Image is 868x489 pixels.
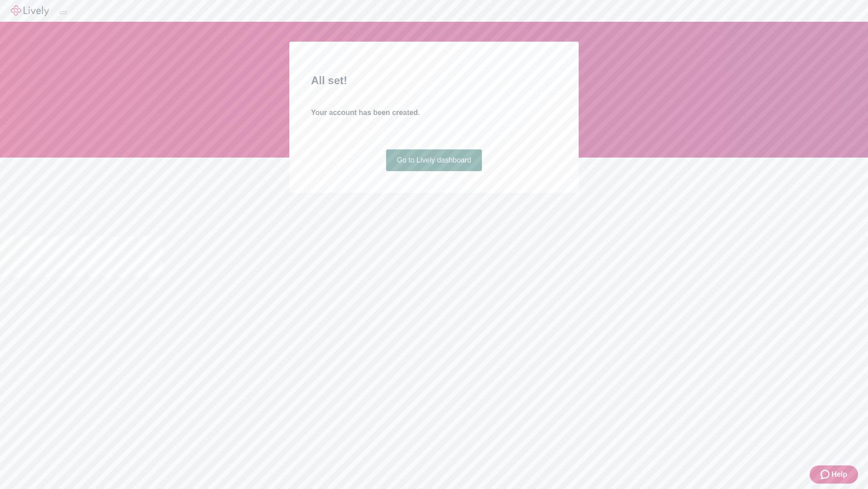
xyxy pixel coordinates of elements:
[810,465,858,484] button: Zendesk support iconHelp
[821,469,831,480] svg: Zendesk support icon
[311,107,557,118] h4: Your account has been created.
[11,5,49,16] img: Lively
[831,469,847,480] span: Help
[60,11,67,14] button: Log out
[386,149,482,171] a: Go to Lively dashboard
[311,72,557,89] h2: All set!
